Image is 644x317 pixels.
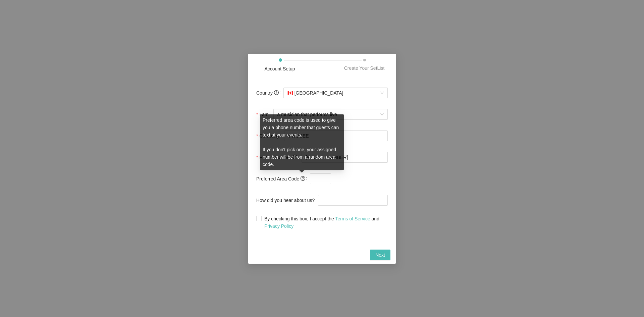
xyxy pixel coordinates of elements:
[287,88,384,98] span: [GEOGRAPHIC_DATA]
[287,90,293,96] span: 🇨🇦
[274,90,279,95] span: question-circle
[344,64,385,72] div: Create Your SetList
[335,216,370,221] a: Terms of Service
[256,194,318,207] label: How did you hear about us?
[263,117,339,167] span: Preferred area code is used to give you a phone number that guests can text at your events. If yo...
[256,108,273,121] label: I am
[262,215,388,230] span: By checking this box, I accept the and
[264,65,295,72] div: Account Setup
[259,154,297,161] span: Phone Number
[277,109,384,119] span: a musician that performs live
[375,251,385,259] span: Next
[318,195,388,206] input: How did you hear about us?
[264,223,293,229] a: Privacy Policy
[256,175,305,182] span: Preferred Area Code
[256,129,284,143] label: Company
[301,176,305,181] span: question-circle
[370,250,390,260] button: Next
[256,89,279,97] span: Country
